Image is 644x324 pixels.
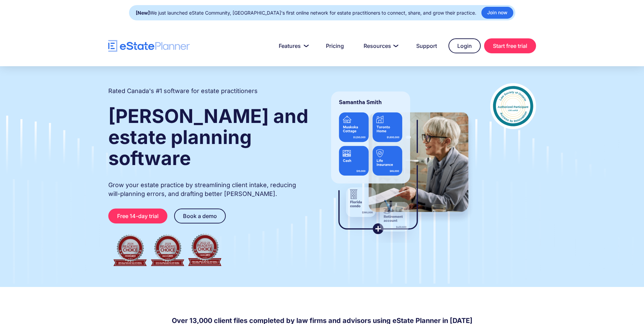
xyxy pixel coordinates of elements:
a: Features [271,39,314,53]
img: estate planner showing wills to their clients, using eState Planner, a leading estate planning so... [323,83,477,243]
a: Start free trial [484,38,536,53]
a: Book a demo [174,209,226,223]
p: Grow your estate practice by streamlining client intake, reducing will-planning errors, and draft... [108,181,309,198]
a: Support [408,39,445,53]
a: Resources [355,39,405,53]
a: Pricing [318,39,352,53]
a: Login [448,38,481,53]
div: We just launched eState Community, [GEOGRAPHIC_DATA]'s first online network for estate practition... [136,8,476,18]
a: Join now [481,7,513,19]
a: Free 14-day trial [108,209,167,223]
strong: [PERSON_NAME] and estate planning software [108,105,308,170]
h2: Rated Canada's #1 software for estate practitioners [108,87,258,95]
a: home [108,40,190,52]
strong: [New] [136,10,150,16]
